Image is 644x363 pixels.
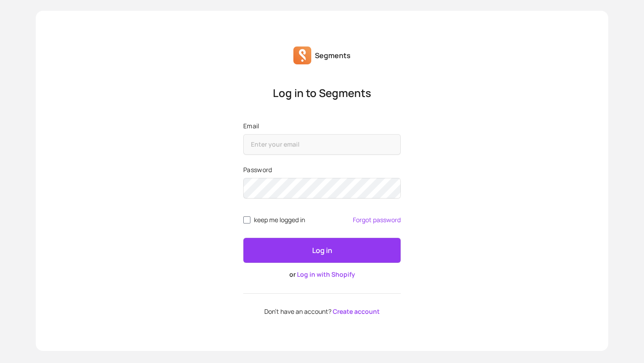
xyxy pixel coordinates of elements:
[243,122,401,131] label: Email
[333,307,380,316] a: Create account
[243,308,401,315] p: Don't have an account?
[243,134,401,155] input: Email
[243,165,401,174] label: Password
[243,238,401,263] button: Log in
[312,245,332,256] p: Log in
[254,216,305,224] span: keep me logged in
[243,86,401,100] p: Log in to Segments
[243,216,250,224] input: remember me
[353,216,401,224] a: Forgot password
[243,178,401,198] input: Password
[297,270,355,279] a: Log in with Shopify
[315,50,351,61] p: Segments
[243,270,401,279] p: or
